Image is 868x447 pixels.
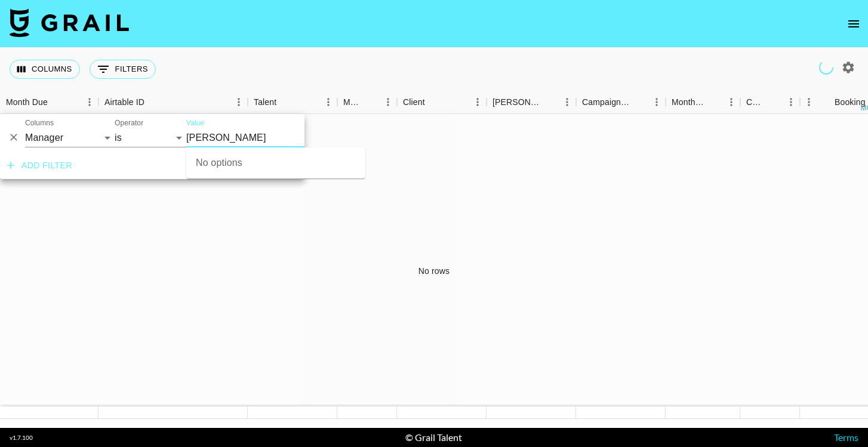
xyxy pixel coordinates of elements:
[818,60,834,75] span: Refreshing users, talent, clients, campaigns, managers...
[706,94,722,110] button: Sort
[144,94,161,110] button: Sort
[48,94,64,110] button: Sort
[104,91,144,114] div: Airtable ID
[99,91,248,114] div: Airtable ID
[186,118,204,128] label: Value
[558,93,576,111] button: Menu
[582,91,631,114] div: Campaign (Type)
[765,94,782,110] button: Sort
[362,94,379,110] button: Sort
[541,94,558,110] button: Sort
[631,94,648,110] button: Sort
[672,91,706,114] div: Month Due
[740,91,800,114] div: Currency
[782,93,800,111] button: Menu
[10,8,129,37] img: Grail Talent
[842,12,866,36] button: open drawer
[425,94,442,110] button: Sort
[276,94,293,110] button: Sort
[746,91,765,114] div: Currency
[405,431,462,443] div: © Grail Talent
[10,60,80,79] button: Select columns
[576,91,666,114] div: Campaign (Type)
[487,91,576,114] div: Booker
[666,91,740,114] div: Month Due
[6,91,48,114] div: Month Due
[834,431,858,443] a: Terms
[493,91,541,114] div: [PERSON_NAME]
[90,60,156,79] button: Show filters
[403,91,425,114] div: Client
[115,118,143,128] label: Operator
[319,93,337,111] button: Menu
[818,94,835,110] button: Sort
[10,434,33,442] div: v 1.7.100
[81,93,99,111] button: Menu
[648,93,666,111] button: Menu
[337,91,397,114] div: Manager
[230,93,248,111] button: Menu
[397,91,487,114] div: Client
[379,93,397,111] button: Menu
[343,91,362,114] div: Manager
[800,93,818,111] button: Menu
[5,128,23,146] button: Delete
[254,91,276,114] div: Talent
[2,155,77,177] button: Add filter
[722,93,740,111] button: Menu
[25,118,54,128] label: Columns
[248,91,337,114] div: Talent
[186,147,365,178] div: No options
[469,93,487,111] button: Menu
